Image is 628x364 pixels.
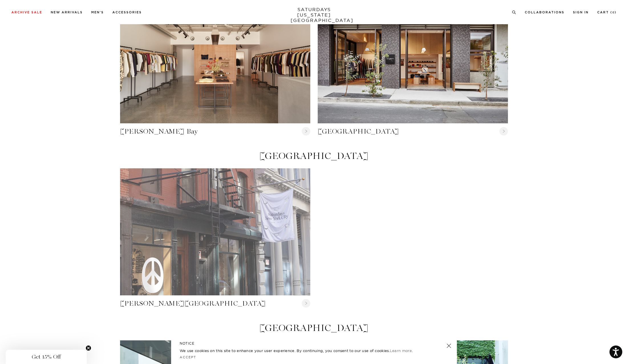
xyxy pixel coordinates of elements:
a: New Arrivals [51,11,83,14]
a: [PERSON_NAME][GEOGRAPHIC_DATA] [120,299,310,308]
h4: [GEOGRAPHIC_DATA] [120,323,508,333]
a: Sign In [573,11,589,14]
a: Accept [180,355,196,359]
a: SATURDAYS[US_STATE][GEOGRAPHIC_DATA] [291,7,338,23]
a: Collaborations [525,11,564,14]
a: [GEOGRAPHIC_DATA] [318,127,508,136]
div: Get 15% OffClose teaser [6,350,87,364]
h5: NOTICE [180,341,448,346]
a: Archive Sale [11,11,42,14]
p: We use cookies on this site to enhance your user experience. By continuing, you consent to our us... [180,348,428,353]
a: [PERSON_NAME] Bay [120,127,310,136]
button: Close teaser [86,345,91,351]
a: Cart (0) [597,11,617,14]
h4: [GEOGRAPHIC_DATA] [120,151,508,161]
span: Get 15% Off [32,353,61,360]
a: Accessories [112,11,142,14]
small: 0 [612,11,615,14]
div: Crosby Street [120,168,310,295]
a: Men's [91,11,104,14]
a: Learn more [390,348,412,353]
